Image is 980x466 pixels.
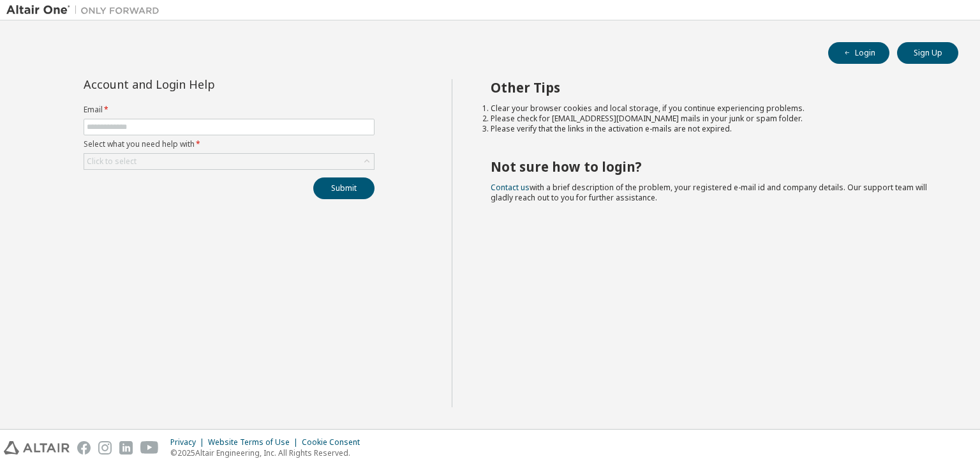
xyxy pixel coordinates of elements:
a: Contact us [491,182,530,193]
p: © 2025 Altair Engineering, Inc. All Rights Reserved. [170,447,367,458]
img: instagram.svg [98,441,112,455]
h2: Other Tips [491,79,936,96]
div: Click to select [84,154,374,169]
label: Email [84,105,375,115]
div: Cookie Consent [302,437,367,447]
img: facebook.svg [77,441,91,455]
img: Altair One [6,4,166,17]
li: Please verify that the links in the activation e-mails are not expired. [491,124,936,134]
button: Submit [313,177,375,199]
li: Please check for [EMAIL_ADDRESS][DOMAIN_NAME] mails in your junk or spam folder. [491,114,936,124]
div: Account and Login Help [84,79,316,89]
label: Select what you need help with [84,139,375,149]
img: altair_logo.svg [4,441,70,455]
div: Website Terms of Use [208,437,302,447]
li: Clear your browser cookies and local storage, if you continue experiencing problems. [491,103,936,114]
div: Click to select [87,156,137,167]
div: Privacy [170,437,208,447]
span: with a brief description of the problem, your registered e-mail id and company details. Our suppo... [491,182,927,203]
h2: Not sure how to login? [491,158,936,175]
img: linkedin.svg [119,441,133,455]
button: Sign Up [897,42,958,64]
img: youtube.svg [140,441,159,455]
button: Login [828,42,889,64]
